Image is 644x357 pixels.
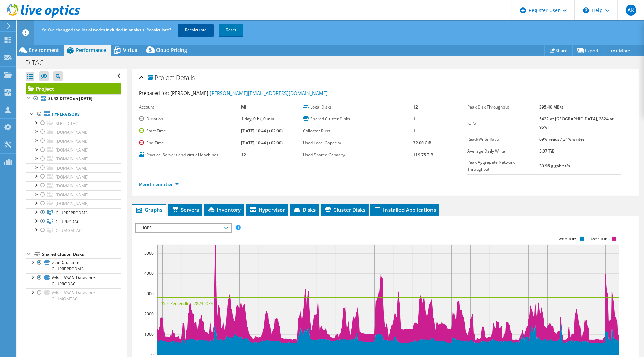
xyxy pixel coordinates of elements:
span: [PERSON_NAME], [170,90,328,96]
a: Reset [219,24,243,36]
label: Local Disks [303,104,413,111]
label: Average Daily Write [467,148,539,155]
span: [DOMAIN_NAME] [56,147,89,153]
a: [DOMAIN_NAME] [26,190,121,199]
a: [DOMAIN_NAME] [26,163,121,172]
a: vsanDatastore-CLUPREPRODM3 [26,258,121,273]
svg: \n [583,7,589,13]
span: Hypervisor [249,206,285,213]
span: Environment [29,47,59,53]
span: You've changed the list of nodes included in analysis. Recalculate? [42,27,171,33]
b: 5422 at [GEOGRAPHIC_DATA], 2824 at 95% [540,116,614,130]
b: 1 [413,116,415,122]
a: Export [572,45,604,56]
label: Prepared for: [139,90,169,96]
a: VxRail-VSAN-Datastore CLUPRODAC [26,273,121,288]
text: 3000 [144,291,154,297]
label: Used Shared Capacity [303,152,413,158]
text: 2000 [144,311,154,317]
span: Servers [172,206,199,213]
label: Physical Servers and Virtual Machines [139,152,241,158]
label: Peak Disk Throughput [467,104,539,111]
b: [DATE] 10:44 (+02:00) [241,128,283,134]
b: 12 [413,104,418,110]
span: Disks [293,206,316,213]
span: [DOMAIN_NAME] [56,183,89,189]
b: 32.00 GiB [413,140,431,146]
span: AK [626,5,636,16]
span: Details [176,73,195,82]
span: [DOMAIN_NAME] [56,138,89,144]
text: 95th Percentile = 2824 IOPS [161,301,213,306]
a: Share [544,45,573,56]
b: [DATE] 10:44 (+02:00) [241,140,283,146]
b: 5.07 TiB [540,148,555,154]
a: Hypervisors [26,110,121,119]
span: Cloud Pricing [156,47,187,53]
b: MJ [241,104,246,110]
label: Account [139,104,241,111]
a: More [604,45,635,56]
span: Virtual [123,47,139,53]
a: CLUPREPRODM3 [26,208,121,217]
a: [PERSON_NAME][EMAIL_ADDRESS][DOMAIN_NAME] [210,90,328,96]
a: SLR2-DITAC on [DATE] [26,94,121,103]
a: [DOMAIN_NAME] [26,146,121,155]
a: CLUMGMTAC [26,226,121,235]
b: 1 [413,128,415,134]
span: [DOMAIN_NAME] [56,174,89,180]
b: 30.96 gigabits/s [540,163,570,169]
a: [DOMAIN_NAME] [26,181,121,190]
b: 12 [241,152,246,158]
b: 69% reads / 31% writes [540,136,585,142]
a: VxRail-VSAN-Datastore CLUMGMTAC [26,288,121,303]
a: Recalculate [178,24,214,36]
span: [DOMAIN_NAME] [56,156,89,162]
a: SLR2-DITAC [26,119,121,128]
text: Read IOPS [591,237,610,241]
span: [DOMAIN_NAME] [56,129,89,135]
span: IOPS [140,224,227,232]
label: End Time [139,140,241,146]
b: 119.75 TiB [413,152,433,158]
text: 1000 [144,331,154,337]
a: More Information [139,181,179,187]
span: Cluster Disks [324,206,365,213]
label: Peak Aggregate Network Throughput [467,159,539,173]
h1: DITAC [22,59,54,67]
span: Inventory [207,206,241,213]
a: [DOMAIN_NAME] [26,137,121,145]
span: CLUPRODAC [56,219,80,225]
a: [DOMAIN_NAME] [26,199,121,208]
span: Project [148,74,174,81]
span: CLUPREPRODM3 [56,210,88,216]
b: 395.40 MB/s [540,104,564,110]
label: Duration [139,116,241,123]
a: CLUPRODAC [26,217,121,226]
span: Installed Applications [374,206,436,213]
div: Shared Cluster Disks [42,250,121,258]
label: Used Local Capacity [303,140,413,146]
text: 4000 [144,270,154,276]
span: CLUMGMTAC [56,228,82,233]
label: Collector Runs [303,128,413,134]
label: IOPS [467,120,539,127]
label: Read/Write Ratio [467,136,539,143]
span: [DOMAIN_NAME] [56,201,89,206]
text: 5000 [144,250,154,256]
label: Shared Cluster Disks [303,116,413,123]
b: 1 day, 0 hr, 0 min [241,116,274,122]
b: SLR2-DITAC on [DATE] [48,96,92,101]
label: Start Time [139,128,241,134]
a: [DOMAIN_NAME] [26,172,121,181]
span: Graphs [135,206,162,213]
span: SLR2-DITAC [56,120,78,126]
a: [DOMAIN_NAME] [26,128,121,137]
a: [DOMAIN_NAME] [26,155,121,163]
span: Performance [76,47,106,53]
a: Project [26,83,121,94]
text: Write IOPS [558,237,577,241]
span: [DOMAIN_NAME] [56,165,89,171]
span: [DOMAIN_NAME] [56,192,89,198]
